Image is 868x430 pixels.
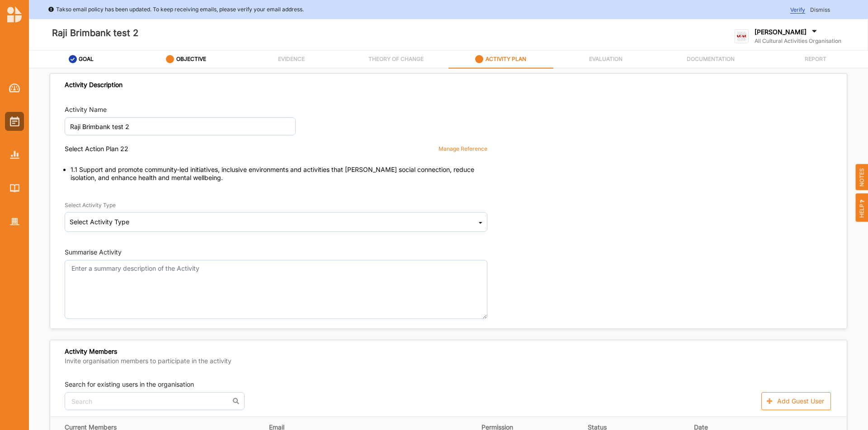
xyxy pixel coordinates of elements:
img: Library [10,184,19,192]
a: Library [5,179,24,198]
label: ACTIVITY PLAN [486,55,526,63]
div: Activity Description [65,81,123,89]
div: Select Activity Type [70,219,129,225]
img: Dashboard [9,83,20,92]
label: REPORT [805,55,826,63]
label: Invite organisation members to participate in the activity [65,357,231,365]
div: Activity Name [65,105,107,114]
label: THEORY OF CHANGE [368,55,424,63]
label: EVALUATION [589,55,623,63]
label: Raji Brimbank test 2 [52,26,138,41]
button: Add Guest User [761,392,831,410]
a: Activities [5,112,24,131]
div: Select Action Plan 22 [65,145,128,153]
input: Search [65,392,245,410]
div: Manage Reference [439,145,487,153]
img: Reports [10,151,19,158]
a: Reports [5,145,24,164]
label: All Cultural Activities Organisation [755,37,841,45]
div: Takso email policy has been updated. To keep receiving emails, please verify your email address. [48,5,304,14]
label: Search for existing users in the organisation [65,380,194,389]
label: GOAL [79,55,94,63]
li: 1.1 Support and promote community-led initiatives, inclusive environments and activities that [PE... [71,166,487,182]
img: Activities [10,116,19,126]
label: EVIDENCE [278,55,305,63]
label: DOCUMENTATION [687,55,735,63]
img: logo [735,29,749,43]
div: Activity Members [65,347,231,367]
a: Organisation [5,212,24,231]
div: Summarise Activity [65,248,122,257]
span: Verify [790,6,805,14]
div: Select Activity Type [65,202,116,209]
span: Dismiss [810,6,830,13]
label: [PERSON_NAME] [755,28,807,36]
img: logo [7,6,22,23]
label: OBJECTIVE [176,55,206,63]
img: Organisation [10,218,19,226]
a: Dashboard [5,79,24,97]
